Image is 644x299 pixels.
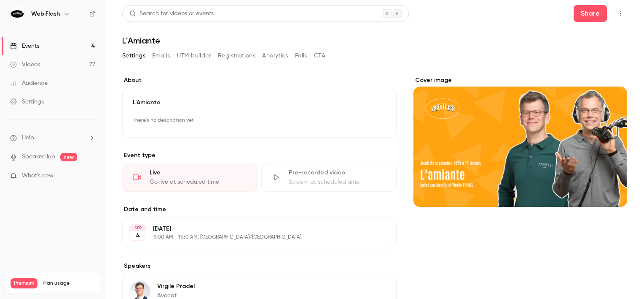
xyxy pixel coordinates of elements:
[289,169,386,177] div: Pre-recorded video
[31,10,60,18] h6: WebiFlash
[22,152,55,161] a: SpeakerHub
[122,49,145,63] button: Settings
[150,169,247,177] div: Live
[43,280,95,287] span: Plan usage
[11,7,24,21] img: WebiFlash
[136,231,140,240] p: 4
[314,49,325,63] button: CTA
[122,262,397,270] label: Speakers
[122,205,397,214] label: Date and time
[413,76,627,207] section: Cover image
[10,42,39,50] div: Events
[289,178,386,186] div: Stream at scheduled time
[133,114,386,127] p: There's no description yet
[152,49,170,63] button: Emails
[122,151,397,160] p: Event type
[22,133,34,142] span: Help
[153,225,352,233] p: [DATE]
[261,163,397,192] div: Pre-recorded videoStream at scheduled time
[22,171,54,180] span: What's new
[218,49,255,63] button: Registrations
[295,49,307,63] button: Polls
[122,163,258,192] div: LiveGo live at scheduled time
[153,234,352,241] p: 11:00 AM - 11:30 AM, [GEOGRAPHIC_DATA]/[GEOGRAPHIC_DATA]
[60,153,77,161] span: new
[262,49,288,63] button: Analytics
[10,133,95,142] li: help-dropdown-opener
[574,5,607,22] button: Share
[413,76,627,84] label: Cover image
[129,9,214,18] div: Search for videos or events
[10,60,40,69] div: Videos
[150,178,247,186] div: Go live at scheduled time
[10,79,48,87] div: Audience
[177,49,211,63] button: UTM builder
[130,225,145,231] div: SEP
[157,282,195,291] p: Virgile Pradel
[133,98,386,107] p: L'Amiante
[122,35,627,46] h1: L'Amiante
[11,278,38,288] span: Premium
[122,76,397,84] label: About
[10,98,44,106] div: Settings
